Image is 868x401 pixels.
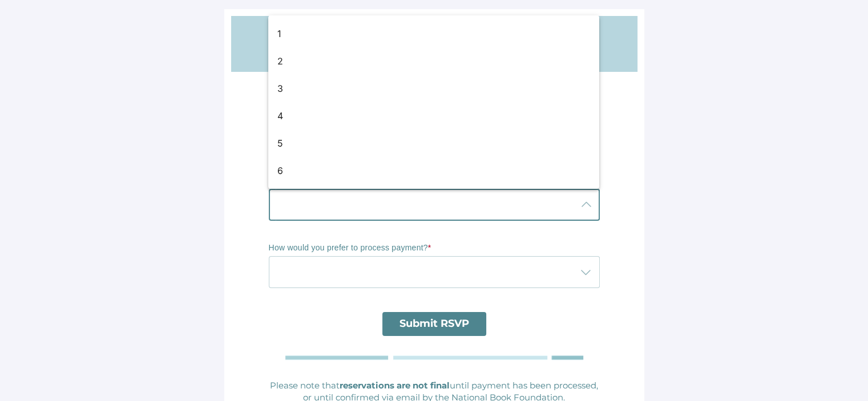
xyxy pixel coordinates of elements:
[269,108,590,131] span: To secure your space at the 76th National Book Awards Ceremony & Benefit Dinner, we ask that you ...
[274,82,594,95] strong: We're so delighted you can join us, [PERSON_NAME]!
[382,312,486,336] a: Submit RSVP
[269,242,600,254] p: How would you prefer to process payment?
[340,380,450,391] strong: reservations are not final
[269,144,487,155] span: Standard tickets are $1,750 each. Limit 6 per invitee.
[269,176,600,187] p: How many tickets would you like to reserve?
[399,317,469,330] span: Submit RSVP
